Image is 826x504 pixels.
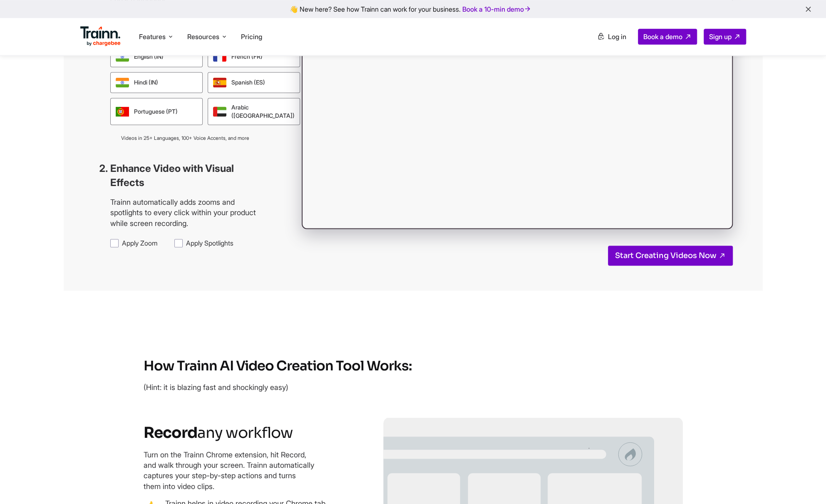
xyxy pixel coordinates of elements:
div: English (IN) [110,46,203,67]
span: Apply Zoom [122,238,158,248]
img: spanish | Trainn [213,77,226,87]
h3: Record [144,423,336,442]
img: hindi | Trainn [116,77,129,87]
h2: How Trainn AI Video Creation Tool Works: [144,357,683,375]
div: Portuguese (PT) [110,98,203,125]
a: Sign up [704,29,746,45]
img: french | Trainn [213,52,226,62]
div: Arabic ([GEOGRAPHIC_DATA]) [208,98,300,125]
span: Apply Spotlights [186,238,233,248]
a: Log in [592,29,631,44]
a: Book a 10-min demo [461,3,533,15]
a: Pricing [241,32,262,41]
img: indian english | Trainn [116,52,129,62]
span: Sign up [709,32,732,41]
span: any workflow [197,423,293,442]
p: (Hint: it is blazing fast and shockingly easy) [144,382,683,392]
div: 👋 New here? See how Trainn can work for your business. [5,5,821,13]
p: Videos in 25+ Languages, 100+ Voice Accents, and more [110,135,260,142]
div: French (FR) [208,46,300,67]
img: portugese | Trainn [116,107,129,117]
img: arabic | Trainn [213,107,226,117]
a: Start Creating Videos Now [608,246,733,266]
div: Spanish (ES) [208,72,300,93]
p: Turn on the Trainn Chrome extension, hit Record, and walk through your screen. Trainn automatical... [144,449,314,491]
h3: Enhance Video with Visual Effects [110,161,260,189]
iframe: Chat Widget [784,464,826,504]
img: Trainn Logo [80,26,121,46]
span: Features [139,32,166,41]
div: Hindi (IN) [110,72,203,93]
span: Book a demo [643,32,682,41]
p: Trainn automatically adds zooms and spotlights to every click within your product while screen re... [110,197,260,228]
span: Log in [608,32,626,41]
a: Book a demo [638,29,697,45]
span: Resources [187,32,219,41]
